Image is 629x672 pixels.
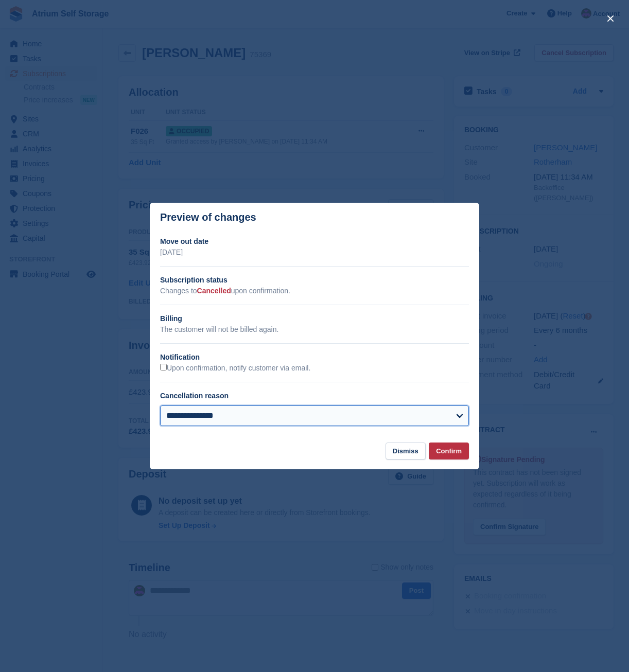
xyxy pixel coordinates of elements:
[160,211,256,223] p: Preview of changes
[429,443,469,459] button: Confirm
[160,313,469,324] h2: Billing
[386,443,426,459] button: Dismiss
[160,392,229,400] label: Cancellation reason
[197,287,231,295] span: Cancelled
[160,364,310,373] label: Upon confirmation, notify customer via email.
[160,352,469,363] h2: Notification
[160,275,469,286] h2: Subscription status
[160,364,167,370] input: Upon confirmation, notify customer via email.
[160,286,469,296] p: Changes to upon confirmation.
[160,247,469,258] p: [DATE]
[160,236,469,247] h2: Move out date
[602,10,619,27] button: close
[160,324,469,335] p: The customer will not be billed again.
